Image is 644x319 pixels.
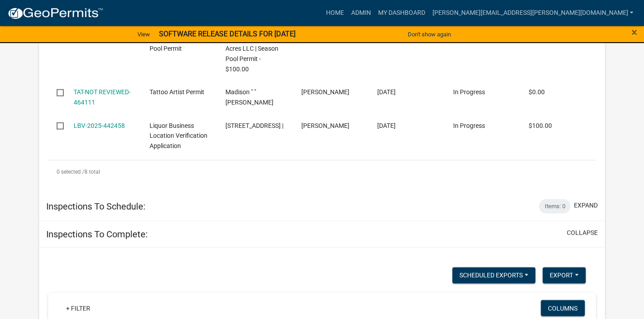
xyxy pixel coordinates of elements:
a: LBV-2025-442458 [74,122,125,129]
a: My Dashboard [374,4,428,22]
a: Admin [347,4,374,22]
a: View [134,27,154,42]
div: 8 total [48,161,596,183]
span: Tattoo Artist Permit [150,88,204,96]
a: + Filter [59,300,97,316]
strong: SOFTWARE RELEASE DETAILS FOR [DATE] [159,30,296,38]
span: × [631,26,637,39]
span: 0 selected / [57,169,84,175]
span: Madison " " Drew [225,88,273,106]
button: Scheduled Exports [452,267,535,284]
span: Liquor Business Location Verification Application [150,122,207,150]
span: Shylee Bryanne Harreld-Swan [301,122,349,129]
button: Export [543,267,586,284]
span: 06/27/2025 [377,122,395,129]
span: In Progress [453,122,485,129]
button: Columns [541,300,585,316]
button: Close [631,27,637,38]
span: Fox Acres Apartment | TRC Fox Acres LLC | Season Pool Permit - $100.00 [225,25,283,73]
button: expand [574,201,598,210]
h5: Inspections To Schedule: [46,201,146,212]
span: Madison Drew Moore [301,88,349,96]
a: TAT-NOT REVIEWED-464111 [74,88,131,106]
span: $0.00 [529,88,545,96]
button: collapse [567,228,598,238]
span: $100.00 [529,122,552,129]
span: In Progress [453,88,485,96]
span: 08/14/2025 [377,88,395,96]
span: 7983 E 400 N, Kokomo, IN 46901 | [225,122,283,129]
a: [PERSON_NAME][EMAIL_ADDRESS][PERSON_NAME][DOMAIN_NAME] [428,4,637,22]
h5: Inspections To Complete: [46,229,148,240]
div: Items: 0 [539,199,570,214]
a: Home [322,4,347,22]
button: Don't show again [404,27,454,42]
